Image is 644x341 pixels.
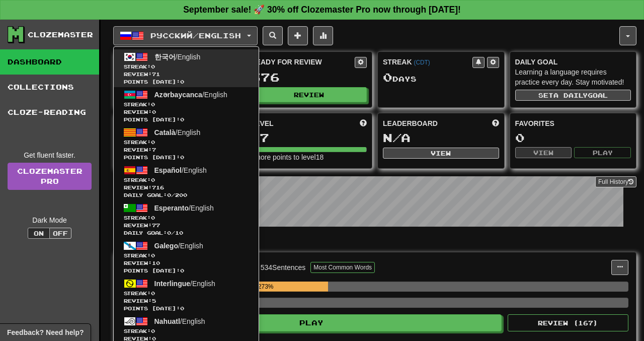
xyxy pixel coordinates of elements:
span: Streak: [124,63,249,71]
div: Get fluent faster. [8,150,92,160]
span: Score more points to level up [360,118,367,128]
span: / English [154,128,201,137]
a: (CDT) [414,59,430,66]
span: Review: 716 [124,184,249,191]
button: More stats [313,26,333,45]
span: / English [154,280,215,288]
span: Review: 10 [124,259,249,267]
span: Galego [154,242,178,250]
span: / English [154,204,214,212]
div: Learning a language requires practice every day. Stay motivated! [515,67,631,87]
button: Full History [595,176,636,187]
span: 0 [151,139,155,145]
span: 한국어 [154,53,176,61]
button: Most Common Words [310,262,375,273]
span: a daily [553,92,588,99]
span: Streak: [124,101,249,108]
span: / English [154,242,203,250]
button: Play [574,147,631,158]
button: Search sentences [263,26,283,45]
span: Nahuatl [154,317,180,325]
span: 0 [151,290,155,296]
span: Streak: [124,176,249,184]
span: Points [DATE]: 0 [124,116,249,123]
span: / English [154,317,205,325]
button: View [515,147,572,158]
span: / English [154,53,201,61]
button: Review (167) [508,314,628,331]
span: 0 [151,101,155,107]
span: Points [DATE]: 0 [124,154,249,161]
div: Favorites [515,118,631,128]
span: Daily Goal: / 10 [124,229,249,237]
a: Esperanto/EnglishStreak:0 Review:77Daily Goal:0/10 [114,200,259,238]
span: Streak: [124,214,249,222]
button: Русский/English [113,26,258,45]
div: Streak [383,57,472,67]
div: 17 [251,131,367,144]
p: In Progress [113,237,636,247]
span: 0 [151,177,155,183]
button: On [28,228,50,239]
span: N/A [383,130,411,145]
span: Points [DATE]: 0 [124,78,249,86]
span: Interlingue [154,280,191,288]
span: Català [154,128,176,137]
span: Review: 7 [124,146,249,154]
span: Daily Goal: / 200 [124,191,249,199]
span: 0 [167,230,171,236]
span: Azərbaycanca [154,91,202,99]
button: Play [121,314,502,331]
span: 0 [151,252,155,258]
span: Review: 71 [124,71,249,78]
span: Esperanto [154,204,189,212]
span: Русский / English [150,31,241,40]
span: 0 [167,192,171,198]
div: Clozemaster [28,30,93,40]
button: Add sentence to collection [288,26,308,45]
a: Català/EnglishStreak:0 Review:7Points [DATE]:0 [114,125,259,163]
span: 0 [383,70,392,84]
div: 0 [515,131,631,144]
span: Level [251,118,274,128]
span: Review: 5 [124,297,249,305]
div: Ready for Review [251,57,355,67]
span: Streak: [124,327,249,335]
span: 0 [151,215,155,221]
button: Seta dailygoal [515,90,631,101]
span: 0 [151,328,155,334]
span: Streak: [124,290,249,297]
div: 376 [251,71,367,84]
a: 한국어/EnglishStreak:0 Review:71Points [DATE]:0 [114,49,259,87]
a: Español/EnglishStreak:0 Review:716Daily Goal:0/200 [114,163,259,200]
div: Daily Goal [515,57,631,67]
a: Azərbaycanca/EnglishStreak:0 Review:0Points [DATE]:0 [114,87,259,125]
strong: September sale! 🚀 30% off Clozemaster Pro now through [DATE]! [183,5,461,15]
span: Streak: [124,252,249,259]
span: Points [DATE]: 0 [124,267,249,275]
span: Open feedback widget [7,327,84,337]
span: / English [154,166,207,174]
div: 2 more points to level 18 [251,152,367,162]
div: Day s [383,71,499,84]
div: 31.273% [195,282,328,292]
span: Español [154,166,182,174]
button: View [383,148,499,159]
a: Galego/EnglishStreak:0 Review:10Points [DATE]:0 [114,238,259,276]
span: This week in points, UTC [492,118,499,128]
button: Off [49,228,71,239]
span: / English [154,91,227,99]
span: Points [DATE]: 0 [124,305,249,312]
a: ClozemasterPro [8,163,92,190]
button: Review [251,87,367,102]
div: Dark Mode [8,215,92,225]
span: Leaderboard [383,118,438,128]
div: 534 Sentences [261,262,306,272]
span: Review: 77 [124,222,249,229]
span: 0 [151,63,155,70]
span: Streak: [124,139,249,146]
a: Interlingue/EnglishStreak:0 Review:5Points [DATE]:0 [114,276,259,314]
span: Review: 0 [124,108,249,116]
